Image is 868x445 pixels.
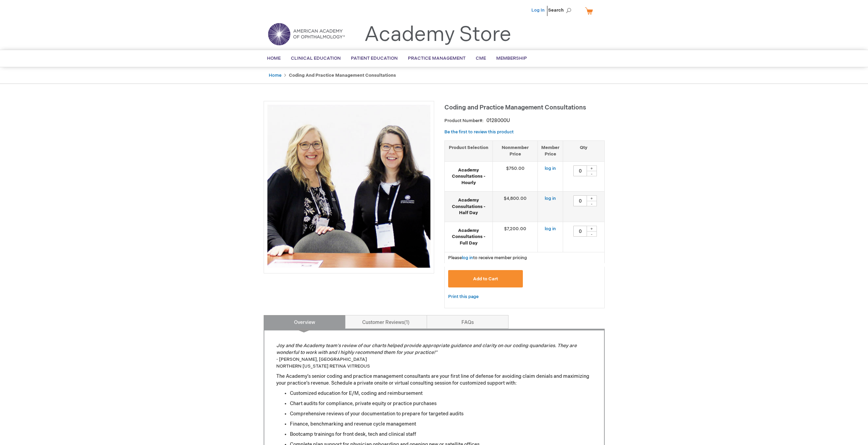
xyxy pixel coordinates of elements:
div: + [587,226,597,232]
div: + [587,165,597,171]
div: 0128000U [486,117,510,124]
a: Be the first to review this product [444,129,514,135]
li: Chart audits for compliance, private equity or practice purchases [290,400,592,407]
li: Bootcamp trainings for front desk, tech and clinical staff [290,431,592,438]
a: Customer Reviews1 [345,315,427,329]
td: $7,200.00 [492,222,538,252]
span: Practice Management [408,56,466,61]
a: Academy Store [364,23,511,47]
a: Overview [264,315,345,329]
button: Add to Cart [448,270,523,287]
span: Home [267,56,281,61]
div: - [587,171,597,176]
input: Qty [573,195,587,206]
img: Coding and Practice Management Consultations [267,105,430,268]
li: Finance, benchmarking and revenue cycle management [290,421,592,428]
span: Please to receive member pricing [448,255,527,261]
li: Comprehensive reviews of your documentation to prepare for targeted audits [290,411,592,417]
strong: Product Number [444,118,484,123]
span: Search [548,3,574,17]
span: Membership [496,56,527,61]
div: + [587,195,597,201]
div: - [587,201,597,206]
input: Qty [573,226,587,237]
a: log in [545,196,556,201]
strong: Coding and Practice Management Consultations [289,73,396,78]
a: log in [545,166,556,171]
span: 1 [404,320,410,325]
td: $4,800.00 [492,192,538,222]
p: The Academy’s senior coding and practice management consultants are your first line of defense fo... [276,373,592,387]
span: Patient Education [351,56,398,61]
th: Qty [563,141,604,161]
a: log in [545,226,556,232]
th: Nonmember Price [492,141,538,161]
strong: Academy Consultations - Half Day [448,197,489,216]
strong: Academy Consultations - Hourly [448,167,489,186]
strong: Academy Consultations - Full Day [448,227,489,247]
font: - [PERSON_NAME], [GEOGRAPHIC_DATA] NORTHERN [US_STATE] RETINA VITREOUS [276,357,370,369]
th: Member Price [538,141,563,161]
a: Home [269,73,281,78]
input: Qty [573,165,587,176]
li: Customized education for E/M, coding and reimbursement [290,390,592,397]
a: FAQs [427,315,509,329]
span: Add to Cart [473,276,498,282]
span: Coding and Practice Management Consultations [444,104,586,111]
a: log in [462,255,473,261]
span: Clinical Education [291,56,341,61]
span: CME [476,56,486,61]
a: Print this page [448,293,479,301]
em: Joy and the Academy team's review of our charts helped provide appropriate guidance and clarity o... [276,343,577,355]
th: Product Selection [445,141,493,161]
div: - [587,231,597,237]
td: $750.00 [492,161,538,192]
a: Log In [531,8,545,13]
